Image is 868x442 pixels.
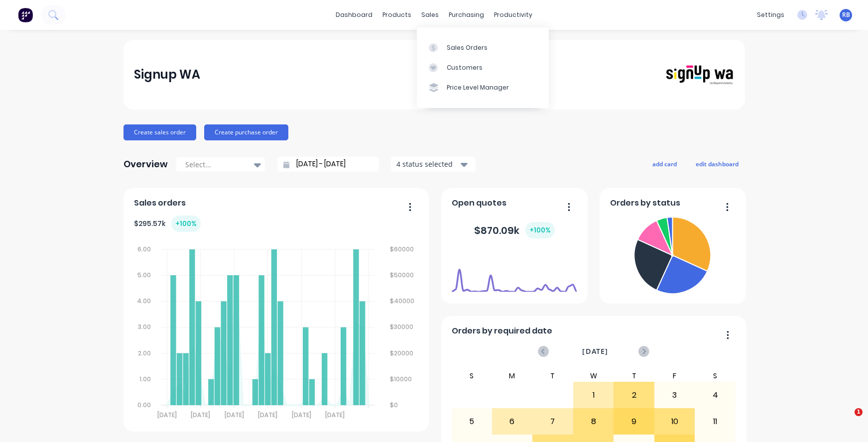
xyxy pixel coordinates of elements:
[416,7,444,22] div: sales
[493,409,532,434] div: 6
[582,346,608,357] span: [DATE]
[139,375,151,383] tspan: 1.00
[204,124,288,140] button: Create purchase order
[447,63,483,72] div: Customers
[124,154,168,174] div: Overview
[695,370,736,382] div: S
[225,411,244,419] tspan: [DATE]
[689,157,745,170] button: edit dashboard
[532,370,573,382] div: T
[134,197,186,209] span: Sales orders
[646,157,683,170] button: add card
[191,411,211,419] tspan: [DATE]
[614,370,654,382] div: T
[137,401,151,409] tspan: 0.00
[258,411,278,419] tspan: [DATE]
[664,64,734,86] img: Signup WA
[452,197,506,209] span: Open quotes
[574,409,614,434] div: 8
[137,245,151,253] tspan: 6.00
[292,411,311,419] tspan: [DATE]
[695,383,735,408] div: 4
[489,7,537,22] div: productivity
[492,370,533,382] div: M
[451,370,492,382] div: S
[695,409,735,434] div: 11
[134,65,200,85] div: Signup WA
[171,216,201,232] div: + 100 %
[574,383,614,408] div: 1
[842,10,850,19] span: RB
[525,222,555,238] div: + 100 %
[447,43,488,52] div: Sales Orders
[474,222,555,238] div: $ 870.09k
[18,7,33,22] img: Factory
[331,7,377,22] a: dashboard
[444,7,489,22] div: purchasing
[124,124,196,140] button: Create sales order
[390,401,398,409] tspan: $0
[654,370,695,382] div: F
[138,323,151,331] tspan: 3.00
[533,409,573,434] div: 7
[390,375,412,383] tspan: $10000
[157,411,177,419] tspan: [DATE]
[390,349,414,357] tspan: $20000
[396,159,459,169] div: 4 status selected
[834,408,858,432] iframe: Intercom live chat
[417,78,549,98] a: Price Level Manager
[417,58,549,78] a: Customers
[134,216,201,232] div: $ 295.57k
[655,383,695,408] div: 3
[137,297,151,305] tspan: 4.00
[655,409,695,434] div: 10
[855,408,863,416] span: 1
[573,370,614,382] div: W
[390,297,415,305] tspan: $40000
[417,37,549,57] a: Sales Orders
[614,409,654,434] div: 9
[326,411,345,419] tspan: [DATE]
[138,349,151,357] tspan: 2.00
[137,271,151,279] tspan: 5.00
[447,83,509,92] div: Price Level Manager
[377,7,416,22] div: products
[390,323,414,331] tspan: $30000
[610,197,680,209] span: Orders by status
[390,271,414,279] tspan: $50000
[391,157,476,172] button: 4 status selected
[390,245,414,253] tspan: $60000
[614,383,654,408] div: 2
[452,409,492,434] div: 5
[752,7,789,22] div: settings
